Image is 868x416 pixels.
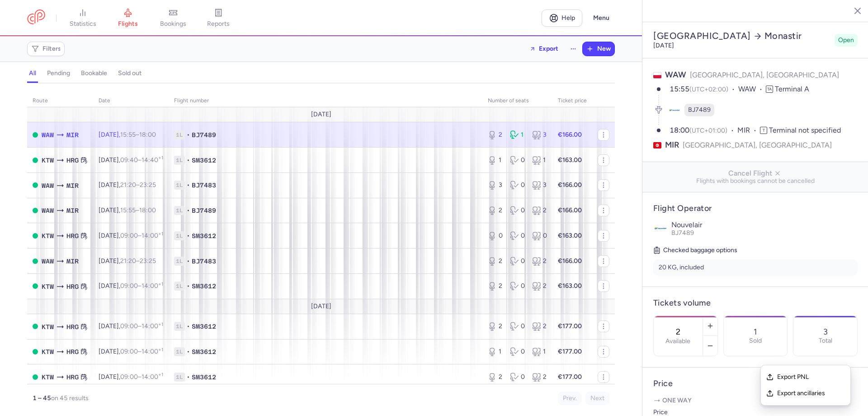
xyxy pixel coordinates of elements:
figure: BJ airline logo [668,104,681,116]
span: Terminal A [775,85,809,93]
a: reports [196,8,241,28]
div: 2 [488,373,503,382]
span: HRG [66,282,79,292]
time: 09:00 [120,282,138,290]
span: [DATE], [99,181,156,189]
span: HRG [66,347,79,357]
time: 15:55 [120,206,136,214]
button: Next [585,392,609,405]
button: Export [524,42,564,56]
span: statistics [70,20,96,28]
button: Menu [588,10,615,27]
button: New [583,42,614,56]
span: • [187,282,190,291]
h5: Checked baggage options [653,245,858,256]
strong: €166.00 [558,206,582,214]
strong: €177.00 [558,373,582,381]
span: Export PNL [777,373,845,382]
div: 2 [532,282,547,291]
span: BJ7489 [192,206,216,215]
span: flights [118,20,138,28]
div: 0 [510,257,525,266]
span: BJ7483 [192,257,216,266]
span: BJ7489 [192,130,216,139]
span: MIR [66,130,79,140]
div: 0 [510,347,525,356]
span: [DATE], [99,373,163,381]
time: 23:25 [140,181,156,189]
div: 0 [510,156,525,165]
div: 2 [532,206,547,215]
span: Help [561,14,575,21]
span: [DATE], [99,282,163,290]
div: 0 [532,231,547,240]
time: 15:55 [670,85,689,93]
span: KTW [42,322,54,332]
button: Prev. [558,392,582,405]
p: 3 [823,327,828,336]
sup: +1 [158,281,163,287]
span: MIR [66,181,79,191]
span: WAW [738,84,766,95]
p: Sold [749,337,762,344]
span: KTW [42,231,54,241]
span: BJ7489 [671,229,694,237]
th: date [93,94,169,108]
a: statistics [60,8,105,28]
time: 09:00 [120,232,138,239]
div: 3 [532,130,547,139]
span: TA [766,86,773,93]
span: [DATE], [99,232,163,239]
span: SM3612 [192,156,216,165]
time: 21:20 [120,181,136,189]
span: • [187,206,190,215]
div: 0 [510,231,525,240]
span: reports [207,20,230,28]
div: 2 [488,130,503,139]
div: 2 [532,373,547,382]
a: CitizenPlane red outlined logo [27,10,45,26]
div: 1 [532,156,547,165]
time: 18:00 [670,126,689,134]
span: [DATE] [311,111,331,118]
span: HRG [66,322,79,332]
a: Help [542,10,582,27]
span: 1L [174,257,185,266]
span: • [187,156,190,165]
span: • [187,347,190,356]
span: KTW [42,372,54,382]
span: – [120,257,156,265]
span: SM3612 [192,347,216,356]
span: 1L [174,282,185,291]
time: 18:00 [139,131,156,139]
label: Available [665,338,690,345]
sup: +1 [158,372,163,378]
span: MIR [737,125,760,136]
th: route [27,94,93,108]
span: – [120,181,156,189]
span: 1L [174,322,185,331]
time: 18:00 [139,206,156,214]
span: Cancel Flight [650,169,861,177]
a: bookings [151,8,196,28]
time: 23:25 [140,257,156,265]
strong: €177.00 [558,322,582,330]
time: 14:00 [142,232,163,239]
th: number of seats [482,94,552,108]
div: 2 [532,257,547,266]
span: [DATE], [99,348,163,355]
span: HRG [66,372,79,382]
div: 2 [488,282,503,291]
h4: pending [47,69,70,77]
span: MIR [66,256,79,266]
a: flights [105,8,151,28]
strong: €163.00 [558,232,582,239]
sup: +1 [158,155,163,161]
div: 1 [532,347,547,356]
time: 14:00 [142,373,163,381]
time: 14:00 [142,348,163,355]
div: 0 [510,181,525,190]
strong: €163.00 [558,282,582,290]
p: Total [819,337,832,344]
span: WAW [42,256,54,266]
